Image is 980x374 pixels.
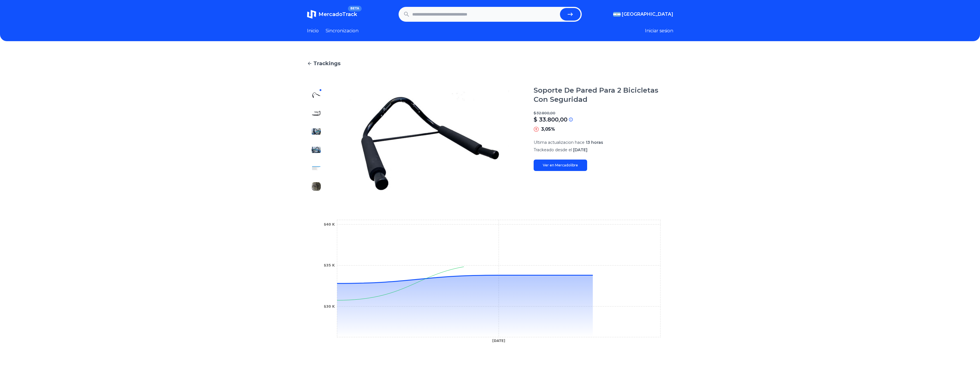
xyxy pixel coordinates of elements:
[534,140,585,145] span: Ultima actualizacion hace
[492,339,505,343] tspan: [DATE]
[534,86,673,104] h1: Soporte De Pared Para 2 Bicicletas Con Seguridad
[307,10,357,19] a: MercadoTrackBETA
[613,11,673,18] button: [GEOGRAPHIC_DATA]
[324,222,335,226] tspan: $40 K
[307,10,316,19] img: MercadoTrack
[318,11,357,17] span: MercadoTrack
[337,86,522,196] img: Soporte De Pared Para 2 Bicicletas Con Seguridad
[622,11,673,18] span: [GEOGRAPHIC_DATA]
[573,147,587,152] span: [DATE]
[541,126,555,133] p: 3,05%
[645,27,673,34] button: Iniciar sesion
[534,147,572,152] span: Trackeado desde el
[586,140,603,145] span: 13 horas
[534,160,587,171] a: Ver en Mercadolibre
[312,164,321,173] img: Soporte De Pared Para 2 Bicicletas Con Seguridad
[534,111,673,116] p: $ 32.800,00
[312,182,321,191] img: Soporte De Pared Para 2 Bicicletas Con Seguridad
[326,27,359,34] a: Sincronizacion
[613,12,621,17] img: Argentina
[307,27,319,34] a: Inicio
[324,263,335,267] tspan: $35 K
[348,6,361,11] span: BETA
[312,109,321,118] img: Soporte De Pared Para 2 Bicicletas Con Seguridad
[312,145,321,154] img: Soporte De Pared Para 2 Bicicletas Con Seguridad
[534,116,567,124] p: $ 33.800,00
[312,90,321,100] img: Soporte De Pared Para 2 Bicicletas Con Seguridad
[307,59,673,67] a: Trackings
[313,59,340,67] span: Trackings
[324,305,335,309] tspan: $30 K
[312,127,321,136] img: Soporte De Pared Para 2 Bicicletas Con Seguridad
